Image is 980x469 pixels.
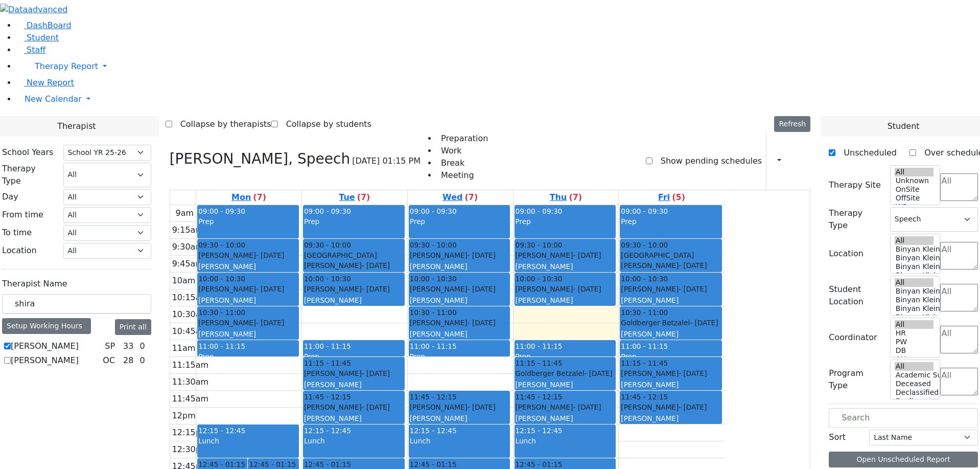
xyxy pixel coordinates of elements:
span: 10:00 - 10:30 [410,274,457,284]
option: Binyan Klein 2 [895,313,934,322]
div: [PERSON_NAME] [516,250,615,260]
div: Setup [795,152,800,170]
span: [GEOGRAPHIC_DATA] [304,250,377,260]
span: [GEOGRAPHIC_DATA] [621,250,694,260]
div: 0 [137,354,147,367]
textarea: Search [940,368,978,395]
div: [PERSON_NAME] [410,329,509,339]
label: (7) [569,191,582,204]
span: Student [888,120,920,132]
span: 09:00 - 09:30 [410,207,457,215]
option: Binyan Klein 4 [895,254,934,262]
option: All [895,168,934,176]
div: 10:45am [170,325,211,338]
div: [PERSON_NAME] [304,402,404,412]
a: August 29, 2025 [656,190,687,205]
span: 09:30 - 10:00 [516,240,563,250]
div: 10:15am [170,292,211,304]
div: 9:15am [170,224,205,236]
label: From time [2,209,43,221]
div: [PERSON_NAME] [621,413,720,423]
label: [PERSON_NAME] [11,354,79,367]
span: 11:00 - 11:15 [198,342,245,350]
div: 11:15am [170,359,211,371]
label: (7) [253,191,266,204]
span: - [DATE] [468,319,496,327]
textarea: Search [940,242,978,270]
input: Search [829,408,978,428]
span: 09:30 - 10:00 [304,240,351,250]
span: 11:00 - 11:15 [410,342,457,350]
div: Lunch [304,436,404,446]
div: [PERSON_NAME] [304,368,404,378]
span: 10:00 - 10:30 [621,274,668,284]
div: 12:15pm [170,427,211,439]
option: Unknown [895,176,934,185]
option: OffSite [895,194,934,203]
option: DB [895,346,934,355]
button: Refresh [774,116,810,132]
div: 10am [170,275,198,287]
div: [PERSON_NAME] [621,284,720,294]
label: (5) [672,191,685,204]
a: August 27, 2025 [440,190,480,205]
label: Day [2,191,18,203]
label: Unscheduled [835,145,897,161]
div: 9:30am [170,241,205,253]
option: All [895,278,934,287]
span: - [DATE] [256,251,284,259]
span: 09:00 - 09:30 [304,207,351,215]
option: Binyan Klein 5 [895,245,934,254]
label: Program Type [829,367,884,392]
label: Location [829,248,864,260]
a: Student [16,33,59,42]
a: Staff [16,45,45,55]
li: Break [437,157,488,169]
div: [PERSON_NAME] [516,379,615,390]
span: - [DATE] [362,261,390,270]
a: New Calendar [16,89,980,109]
span: 11:45 - 12:15 [410,392,457,402]
span: - [DATE] [256,319,284,327]
span: Therapist [57,120,96,132]
span: 09:00 - 09:30 [198,207,245,215]
span: 12:15 - 12:45 [304,427,351,435]
div: [PERSON_NAME] [410,402,509,412]
span: - [DATE] [690,319,718,327]
h3: [PERSON_NAME], Speech [170,150,351,168]
span: 10:30 - 11:00 [198,307,245,318]
span: - [DATE] [362,285,390,293]
option: Academic Support [895,371,934,379]
option: Declines [895,397,934,406]
span: 09:00 - 09:30 [516,207,563,215]
span: [DATE] 01:15 PM [352,155,421,167]
label: Show pending schedules [652,153,762,169]
span: - [DATE] [468,251,496,259]
option: AH [895,355,934,364]
span: - [DATE] [256,285,284,293]
span: 09:30 - 10:00 [198,240,245,250]
span: 11:15 - 11:45 [304,358,351,368]
input: Search [2,294,151,314]
span: - [DATE] [573,251,601,259]
div: [PERSON_NAME] [516,295,615,305]
label: (7) [357,191,370,204]
span: DashBoard [27,20,72,30]
span: 11:00 - 11:15 [621,342,668,350]
span: 10:00 - 10:30 [516,274,563,284]
span: Therapy Report [35,61,98,71]
div: [PERSON_NAME] [410,261,509,272]
div: 12pm [170,410,198,422]
div: Prep [516,216,615,227]
span: 12:15 - 12:45 [516,427,563,435]
div: Prep [304,351,404,362]
div: 11am [170,342,198,354]
div: [PERSON_NAME] [304,413,404,423]
label: Collapse by therapists [172,116,271,132]
textarea: Search [940,173,978,201]
option: All [895,320,934,329]
div: [PERSON_NAME] [410,413,509,423]
span: - [DATE] [362,403,390,411]
div: [PERSON_NAME] [198,318,298,328]
div: Lunch [516,436,615,446]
